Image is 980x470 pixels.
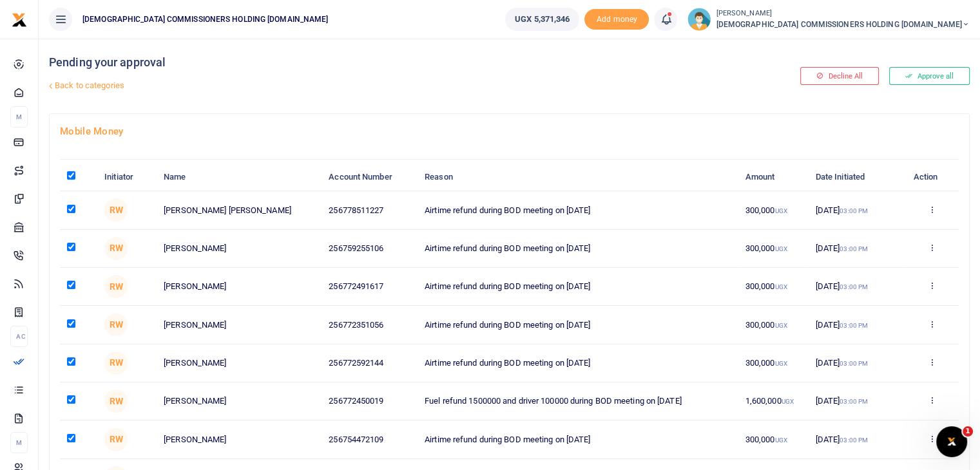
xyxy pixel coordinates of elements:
small: UGX [774,245,787,252]
h4: Pending your approval [49,55,659,70]
td: [DATE] [808,230,905,268]
span: Robert Wabomba [104,313,128,336]
td: 300,000 [738,344,808,382]
span: Robert Wabomba [104,237,128,260]
small: UGX [774,437,787,444]
td: 256759255106 [322,230,418,268]
td: 300,000 [738,306,808,344]
a: logo-small logo-large logo-large [12,14,27,24]
span: Robert Wabomba [104,275,128,298]
li: M [10,432,28,453]
span: [DEMOGRAPHIC_DATA] COMMISSIONERS HOLDING [DOMAIN_NAME] [77,14,333,25]
img: logo-small [12,12,27,28]
td: 300,000 [738,230,808,268]
td: 256772491617 [322,268,418,306]
small: 03:00 PM [840,398,868,405]
td: Fuel refund 1500000 and driver 100000 during BOD meeting on [DATE] [418,382,738,420]
td: [PERSON_NAME] [PERSON_NAME] [157,191,322,229]
small: UGX [774,283,787,290]
th: Date Initiated: activate to sort column ascending [808,164,905,191]
small: UGX [774,207,787,214]
h4: Mobile Money [60,124,959,138]
span: [DEMOGRAPHIC_DATA] COMMISSIONERS HOLDING [DOMAIN_NAME] [716,19,970,30]
th: Account Number: activate to sort column ascending [322,164,418,191]
td: [PERSON_NAME] [157,420,322,458]
td: Airtime refund during BOD meeting on [DATE] [418,344,738,382]
span: UGX 5,371,346 [515,13,570,26]
button: Approve all [889,67,970,85]
td: Airtime refund during BOD meeting on [DATE] [418,420,738,458]
small: UGX [782,398,794,405]
td: [DATE] [808,268,905,306]
td: 256772450019 [322,382,418,420]
a: Add money [584,14,649,23]
small: 03:00 PM [840,245,868,252]
li: M [10,106,28,127]
th: Name: activate to sort column ascending [157,164,322,191]
a: profile-user [PERSON_NAME] [DEMOGRAPHIC_DATA] COMMISSIONERS HOLDING [DOMAIN_NAME] [687,8,970,31]
span: Robert Wabomba [104,428,128,451]
small: [PERSON_NAME] [716,8,970,19]
td: 256778511227 [322,191,418,229]
span: Robert Wabomba [104,390,128,413]
td: 256772592144 [322,344,418,382]
small: 03:00 PM [840,207,868,214]
th: : activate to sort column descending [60,164,97,191]
th: Amount: activate to sort column ascending [738,164,808,191]
td: [PERSON_NAME] [157,382,322,420]
td: [DATE] [808,306,905,344]
small: UGX [774,360,787,367]
td: Airtime refund during BOD meeting on [DATE] [418,230,738,268]
td: [DATE] [808,344,905,382]
img: profile-user [687,8,711,31]
button: Decline All [800,67,879,85]
td: [DATE] [808,191,905,229]
small: 03:00 PM [840,360,868,367]
a: Back to categories [46,75,659,97]
span: Robert Wabomba [104,352,128,375]
td: 1,600,000 [738,382,808,420]
small: 03:00 PM [840,283,868,290]
th: Action: activate to sort column ascending [905,164,959,191]
a: UGX 5,371,346 [505,8,579,31]
span: 1 [963,426,973,437]
td: 256754472109 [322,420,418,458]
td: [DATE] [808,420,905,458]
li: Ac [10,326,28,347]
td: 300,000 [738,191,808,229]
td: [PERSON_NAME] [157,306,322,344]
span: Robert Wabomba [104,198,128,221]
td: [PERSON_NAME] [157,268,322,306]
th: Reason: activate to sort column ascending [418,164,738,191]
td: Airtime refund during BOD meeting on [DATE] [418,306,738,344]
span: Add money [584,9,649,30]
td: [DATE] [808,382,905,420]
td: 300,000 [738,420,808,458]
small: UGX [774,322,787,329]
td: [PERSON_NAME] [157,230,322,268]
td: Airtime refund during BOD meeting on [DATE] [418,268,738,306]
th: Initiator: activate to sort column ascending [97,164,157,191]
small: 03:00 PM [840,437,868,444]
li: Wallet ballance [500,8,584,31]
li: Toup your wallet [584,9,649,30]
td: 300,000 [738,268,808,306]
iframe: Intercom live chat [936,426,967,457]
td: 256772351056 [322,306,418,344]
td: [PERSON_NAME] [157,344,322,382]
small: 03:00 PM [840,322,868,329]
td: Airtime refund during BOD meeting on [DATE] [418,191,738,229]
